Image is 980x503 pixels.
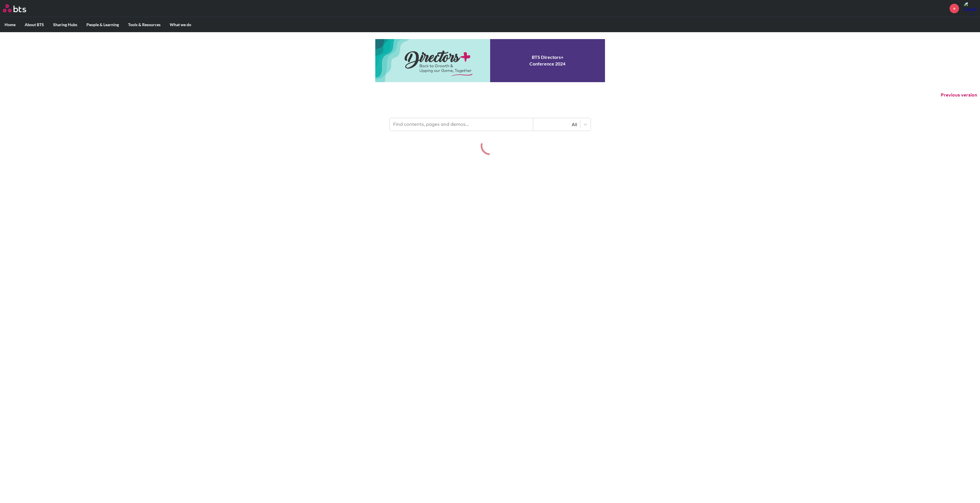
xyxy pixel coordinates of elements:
[375,39,605,82] a: Conference 2024
[963,1,977,15] img: Carolina Sevilla
[123,17,165,32] label: Tools & Resources
[3,4,37,12] a: Go home
[82,17,123,32] label: People & Learning
[963,1,977,15] a: Profile
[3,4,26,12] img: BTS Logo
[950,4,959,13] a: +
[941,92,977,98] button: Previous version
[165,17,196,32] label: What we do
[390,118,533,131] input: Find contents, pages and demos...
[536,121,577,128] div: All
[20,17,49,32] label: About BTS
[49,17,82,32] label: Sharing Hubs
